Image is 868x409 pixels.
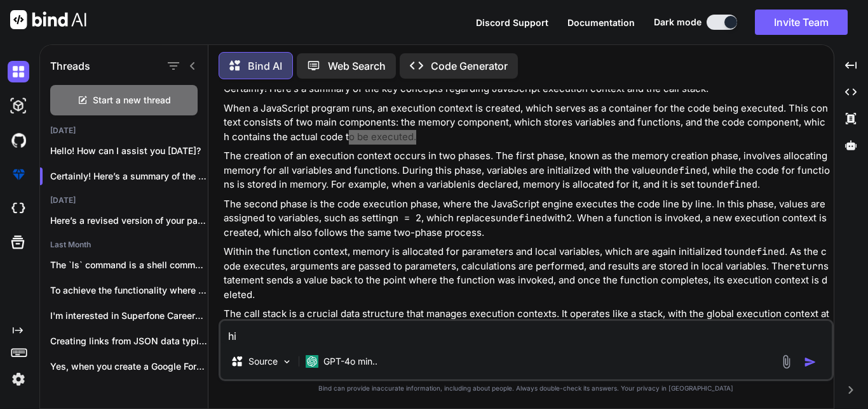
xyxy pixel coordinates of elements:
h2: [DATE] [40,195,208,205]
p: The creation of an execution context occurs in two phases. The first phase, known as the memory c... [224,149,831,192]
h1: Threads [50,58,90,74]
img: githubDark [8,129,29,151]
h2: [DATE] [40,126,208,136]
p: Code Generator [431,58,508,74]
img: attachment [779,354,794,369]
img: darkAi-studio [8,95,29,117]
p: Certainly! Here’s a summary of the key concepts regarding JavaScript execution context and the ca... [224,82,831,96]
p: Within the function context, memory is allocated for parameters and local variables, which are ag... [224,245,831,302]
p: To achieve the functionality where you append... [50,284,208,297]
img: Bind AI [10,10,86,29]
p: Creating links from JSON data typically involves... [50,335,208,347]
code: undefined [496,212,547,224]
img: darkChat [8,61,29,82]
p: The `ls` command is a shell command... [50,259,208,271]
button: Documentation [567,16,635,29]
span: Discord Support [476,17,548,28]
button: Discord Support [476,16,548,29]
code: undefined [706,178,757,191]
span: Documentation [567,17,635,28]
p: Bind AI [248,58,282,74]
img: icon [804,356,817,368]
span: Start a new thread [93,94,171,107]
span: Dark mode [654,16,702,29]
p: Yes, when you create a Google Form,... [50,360,208,373]
code: undefined [656,164,707,177]
p: Web Search [328,58,386,74]
p: I'm interested in Superfone Careers because the... [50,309,208,322]
button: Invite Team [755,10,848,35]
img: premium [8,164,29,185]
img: cloudideIcon [8,198,29,219]
p: Hello! How can I assist you [DATE]? [50,145,208,157]
code: undefined [733,245,785,258]
p: GPT-4o min.. [323,355,377,368]
p: Certainly! Here’s a summary of the key... [50,170,208,183]
code: n = 2 [393,212,421,224]
h2: Last Month [40,240,208,250]
img: GPT-4o mini [306,355,318,368]
p: The second phase is the code execution phase, where the JavaScript engine executes the code line ... [224,197,831,240]
p: The call stack is a crucial data structure that manages execution contexts. It operates like a st... [224,307,831,350]
p: Source [248,355,278,368]
p: When a JavaScript program runs, an execution context is created, which serves as a container for ... [224,101,831,145]
code: 2 [566,212,572,224]
code: n [462,178,468,191]
code: return [789,260,824,273]
p: Bind can provide inaccurate information, including about people. Always double-check its answers.... [219,384,834,393]
img: Pick Models [281,356,292,367]
p: Here’s a revised version of your paragraph... [50,214,208,227]
img: settings [8,368,29,390]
